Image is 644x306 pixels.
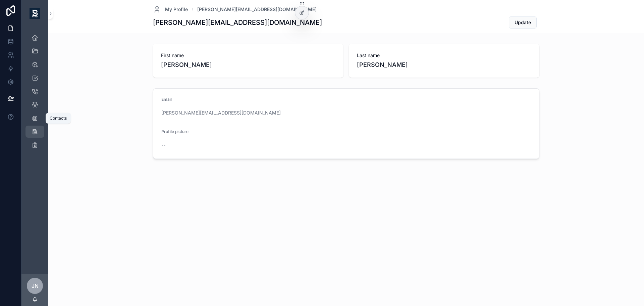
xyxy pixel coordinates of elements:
[161,110,281,116] a: [PERSON_NAME][EMAIL_ADDRESS][DOMAIN_NAME]
[153,18,322,27] h1: [PERSON_NAME][EMAIL_ADDRESS][DOMAIN_NAME]
[161,60,335,70] span: [PERSON_NAME]
[509,16,537,29] button: Update
[357,52,531,59] span: Last name
[515,19,531,26] span: Update
[21,27,48,160] div: scrollable content
[32,282,39,290] span: JN
[161,129,189,134] span: Profile picture
[161,52,335,59] span: First name
[357,60,531,70] span: [PERSON_NAME]
[165,6,188,13] span: My Profile
[197,6,317,13] a: [PERSON_NAME][EMAIL_ADDRESS][DOMAIN_NAME]
[153,5,188,13] a: My Profile
[50,116,67,121] div: Contacts
[161,142,165,148] span: --
[161,97,172,102] span: Email
[30,8,40,19] img: App logo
